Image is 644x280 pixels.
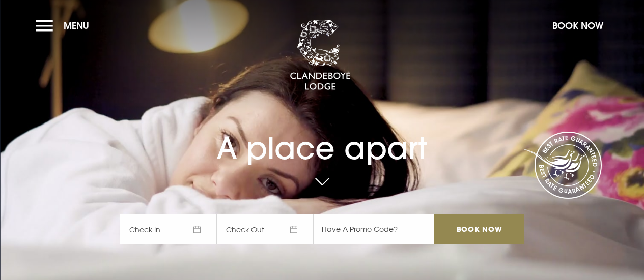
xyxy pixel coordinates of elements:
[120,113,524,166] h1: A place apart
[216,214,313,244] span: Check Out
[313,214,434,244] input: Have A Promo Code?
[434,214,524,244] input: Book Now
[547,15,608,37] button: Book Now
[290,20,351,91] img: Clandeboye Lodge
[64,20,89,32] span: Menu
[120,214,216,244] span: Check In
[36,15,94,37] button: Menu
